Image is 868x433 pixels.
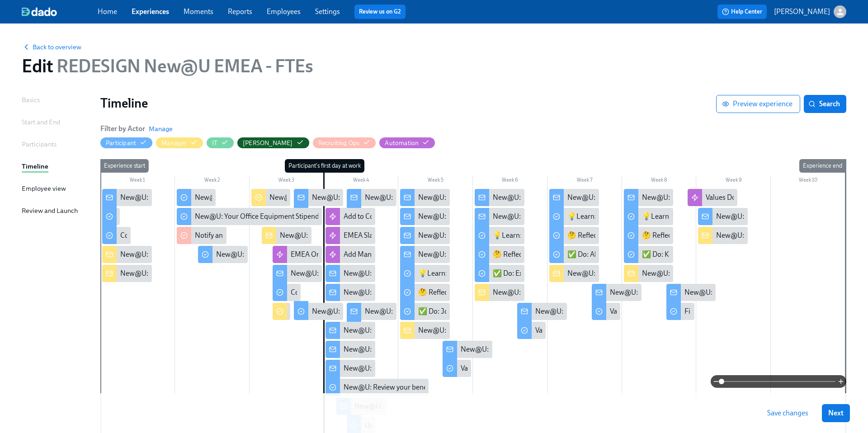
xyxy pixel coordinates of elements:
div: New@U: A very big welcome to you from your EMEA People team! [325,341,375,358]
a: Experiences [132,7,169,16]
div: 🤔 Reflect: How Your Work Contributes [549,227,599,244]
div: New@U: Welcome to Week 4 — you’re hitting your stride! 💪 [567,193,753,202]
div: 💡Learn: BEDI Learning Path [418,268,509,278]
div: Week 9 [696,175,771,187]
div: EMEA Onboarding sessions [273,246,322,263]
div: New@U: Create {{participant.firstName}}'s onboarding plan [269,193,456,202]
div: New@U: Action Required Re: Your Benefits [418,212,551,221]
div: Add to Cohort Slack Group [344,212,425,221]
div: New@U: Get Ready for Your First Day at [GEOGRAPHIC_DATA]! [312,193,509,202]
button: IT [207,137,234,148]
div: New@U: Week 2 Onboarding for {{ participant.firstName }}- Support Connection & Learning [400,322,450,339]
div: New@U: A very big welcome to you from your EMEA People team! [325,322,375,339]
div: New@U: Workday Tasks [216,249,292,259]
div: Notify and perform background check [177,227,226,244]
a: Home [98,7,117,16]
span: REDESIGN New@U EMEA - FTEs [53,55,313,77]
button: Automation [379,137,435,148]
div: Confirm Laptop Received! [273,284,301,301]
div: New@U: Week 2 Onboarding for {{ participant.firstName }}- Support Connection & Learning [418,325,703,335]
div: New@U: Weekly Values Reflection — Relentless Focus [610,287,775,297]
div: New@U: Your New Hire's First 2 Days - What to Expect! [280,231,449,240]
div: Add to Cohort Slack Group [325,208,375,225]
div: 💡Learn: AI at [GEOGRAPHIC_DATA] [475,227,524,244]
div: ✅ Do: Keep Growing with Career Hub! [642,249,763,259]
a: Review us on G2 [359,7,401,16]
div: Add Managers to Slack Channel [344,249,441,259]
span: Save changes [767,409,808,418]
span: Back to overview [22,42,81,52]
div: Week 6 [473,175,547,187]
div: 🤔 Reflect: How Your Work Contributes [567,231,689,240]
div: New@U: Weekly Values Reflection — Relentless Focus [592,284,642,301]
div: Hide Recruiting Ops [318,139,360,147]
div: New@U: Weekly Values Reflection - Act As One Team [517,303,567,320]
div: Values Document Automation [706,193,798,202]
div: New@U: Weekly Values Reflection - Act As One Team [535,306,698,316]
div: New@U: Final Values Reflection—Never Stop Learning [666,284,716,301]
div: 💡Learn: Purpose Driven Performance [567,212,688,221]
div: Participants [22,139,57,149]
div: Week 3 [250,175,324,187]
div: New@U: It's Time....For Some Swag! [347,189,396,206]
div: Week 8 [622,175,697,187]
div: Week 2 [175,175,250,187]
div: EMEA Slack Channels [344,231,410,240]
div: ✅ Do: About Profile & UProps [567,249,663,259]
div: New@U: Welcome to Week 5 — you made it! 🎉 [642,193,788,202]
button: Help Center [717,5,767,19]
div: Final Values Reflection: Never Stop Learning [684,306,820,316]
div: Timeline [22,161,48,171]
div: Start and End [22,117,60,127]
div: New@U: It's Time...For Some Swag! [365,306,476,316]
span: Search [810,99,840,108]
div: New@U: Coming into office on your first day? [291,268,431,278]
div: Add Managers to Slack Channel [325,246,375,263]
button: Save changes [761,404,815,422]
h6: Filter by Actor [100,124,145,134]
button: Recruiting Ops [313,137,376,148]
div: New@U: Lead with Confidence — Let’s Set You Up for Success [493,193,681,202]
div: Final Values Reflection: Never Stop Learning [666,303,695,320]
div: New@U: It's Here! Your 5 Week Values Reflection [716,212,868,221]
div: Values Reflection: Relentless Focus [592,303,620,320]
div: Review and Launch [22,206,78,216]
div: Week 4 [324,175,398,187]
div: New@U: Congratulations on your new hire! 👏 [102,246,152,263]
div: 🤔 Reflect: Using AI at Work [493,249,579,259]
div: New@U: Upload your photo in Workday! [312,306,438,316]
div: ✅ Do: Experiment with Prompting! [493,268,604,278]
div: New@U: It's Time...For Some Swag! [347,303,396,320]
span: Preview experience [724,99,793,108]
div: New@U: Welcome to Week 4 — you’re hitting your stride! 💪 [549,189,599,206]
div: Values Reflection: Embody Ownership [443,360,471,377]
div: Employee view [22,184,66,193]
div: Hide John [243,139,293,147]
div: New@U: A very big welcome to you from your EMEA People team! [344,287,547,297]
div: New@U: New Hire IT Set Up [102,265,152,282]
div: New@U: Background check completion [195,193,318,202]
button: [PERSON_NAME] [237,137,309,148]
div: New@U: Welcome to Udemy Week 3 — you’re finding your rhythm! [493,212,698,221]
div: 💡Learn: Check-In On Tools [642,212,729,221]
div: Notify and perform background check [195,231,312,240]
div: Values Reflection: Embody Ownership [461,363,578,373]
div: New@U: Week 3 Onboarding for {{ participant.firstName }} - Udemy AI Tools [493,287,729,297]
div: EMEA Slack Channels [325,227,375,244]
a: Employees [267,7,301,16]
div: Values Reflection: Act As One Team [517,322,546,339]
div: New@U: Weekly Values Reflection—Embody Ownership [461,344,633,354]
p: [PERSON_NAME] [774,7,830,17]
button: Manager [156,137,203,148]
a: Settings [315,7,340,16]
div: New@U: Welcome to Udemy - We’re So Happy You’re Here! [120,193,302,202]
div: Week 10 [771,175,845,187]
div: New@U: Week 5 Onboarding for {{ participant.firstName }} - Wrapping Up, for Now! [624,265,674,282]
div: Week 1 [100,175,175,187]
div: Confirm shipping address [102,227,131,244]
div: ✅ Do: Join a Community or Event! [418,306,526,316]
div: New@U: Get Ready for Your First Day at [GEOGRAPHIC_DATA]! [294,189,344,206]
img: dado [22,7,57,16]
div: 💡Learn: Check-In On Tools [624,208,674,225]
div: Participant's first day at work [285,159,364,173]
